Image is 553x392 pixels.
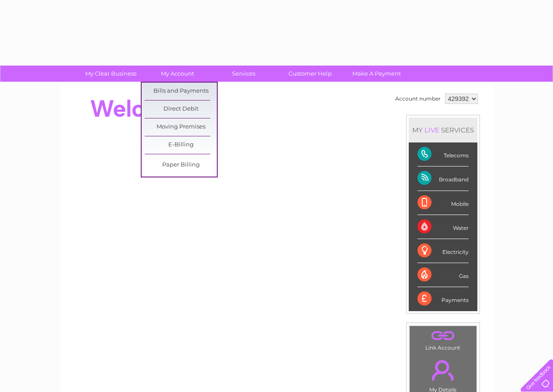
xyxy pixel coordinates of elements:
[274,66,346,82] a: Customer Help
[145,83,217,100] a: Bills and Payments
[145,101,217,118] a: Direct Debit
[409,326,477,353] td: Link Account
[341,66,413,82] a: Make A Payment
[417,215,469,239] div: Water
[417,191,469,215] div: Mobile
[417,239,469,263] div: Electricity
[208,66,280,82] a: Services
[141,66,213,82] a: My Account
[75,66,147,82] a: My Clear Business
[145,118,217,136] a: Moving Premises
[417,142,469,167] div: Telecoms
[145,156,217,174] a: Paper Billing
[423,126,441,134] div: LIVE
[417,287,469,311] div: Payments
[412,328,474,343] a: .
[417,263,469,287] div: Gas
[409,118,477,142] div: MY SERVICES
[145,136,217,154] a: E-Billing
[412,355,474,385] a: .
[417,167,469,191] div: Broadband
[393,91,443,106] td: Account number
